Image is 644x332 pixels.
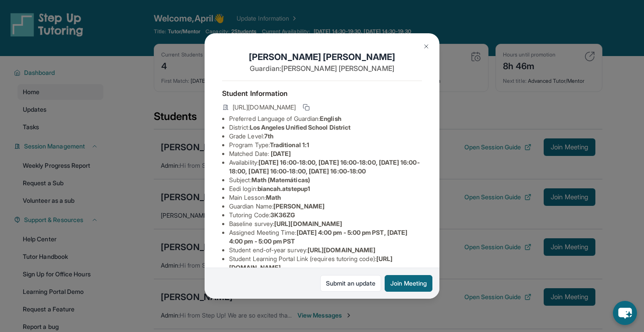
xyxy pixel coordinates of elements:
[258,185,310,192] span: biancah.atstepup1
[229,141,422,149] li: Program Type:
[229,246,422,254] li: Student end-of-year survey :
[229,114,422,123] li: Preferred Language of Guardian:
[266,194,281,201] span: Math
[222,51,422,63] h1: [PERSON_NAME] [PERSON_NAME]
[222,88,422,99] h4: Student Information
[229,158,422,176] li: Availability:
[271,150,291,157] span: [DATE]
[270,211,295,219] span: 3K36ZG
[222,63,422,74] p: Guardian: [PERSON_NAME] [PERSON_NAME]
[229,159,420,175] span: [DATE] 16:00-18:00, [DATE] 16:00-18:00, [DATE] 16:00-18:00, [DATE] 16:00-18:00, [DATE] 16:00-18:00
[320,275,381,292] a: Submit an update
[229,193,422,202] li: Main Lesson :
[273,202,325,210] span: [PERSON_NAME]
[308,246,375,254] span: [URL][DOMAIN_NAME]
[301,102,311,113] button: Copy link
[229,228,422,246] li: Assigned Meeting Time :
[229,202,422,211] li: Guardian Name :
[250,124,350,131] span: Los Angeles Unified School District
[385,275,432,292] button: Join Meeting
[229,211,422,219] li: Tutoring Code :
[229,219,422,228] li: Baseline survey :
[229,176,422,184] li: Subject :
[423,43,430,50] img: Close Icon
[320,115,341,122] span: English
[233,103,296,112] span: [URL][DOMAIN_NAME]
[229,229,407,245] span: [DATE] 4:00 pm - 5:00 pm PST, [DATE] 4:00 pm - 5:00 pm PST
[264,132,273,140] span: 7th
[613,301,637,325] button: chat-button
[229,149,422,158] li: Matched Date:
[229,184,422,193] li: Eedi login :
[229,254,422,272] li: Student Learning Portal Link (requires tutoring code) :
[270,141,309,148] span: Traditional 1:1
[274,220,342,227] span: [URL][DOMAIN_NAME]
[229,132,422,141] li: Grade Level:
[251,176,310,184] span: Math (Matemáticas)
[229,123,422,132] li: District:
